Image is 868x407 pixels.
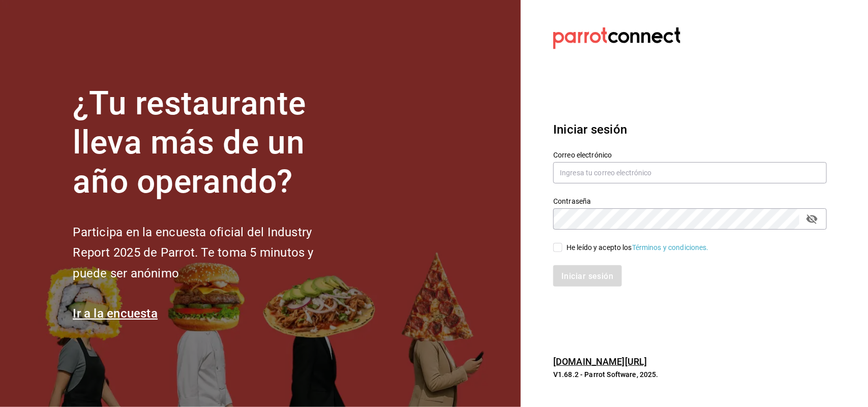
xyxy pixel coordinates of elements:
[553,356,647,367] a: [DOMAIN_NAME][URL]
[553,151,612,160] font: Correo electrónico
[632,243,709,252] a: Términos y condiciones.
[553,122,627,137] font: Iniciar sesión
[553,370,659,379] font: V1.68.2 - Parrot Software, 2025.
[553,198,591,206] font: Contraseña
[566,243,632,252] font: He leído y acepto los
[73,84,306,201] font: ¿Tu restaurante lleva más de un año operando?
[803,210,821,228] button: campo de contraseña
[73,225,313,281] font: Participa en la encuesta oficial del Industry Report 2025 de Parrot. Te toma 5 minutos y puede se...
[553,162,827,183] input: Ingresa tu correo electrónico
[73,306,158,321] a: Ir a la encuesta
